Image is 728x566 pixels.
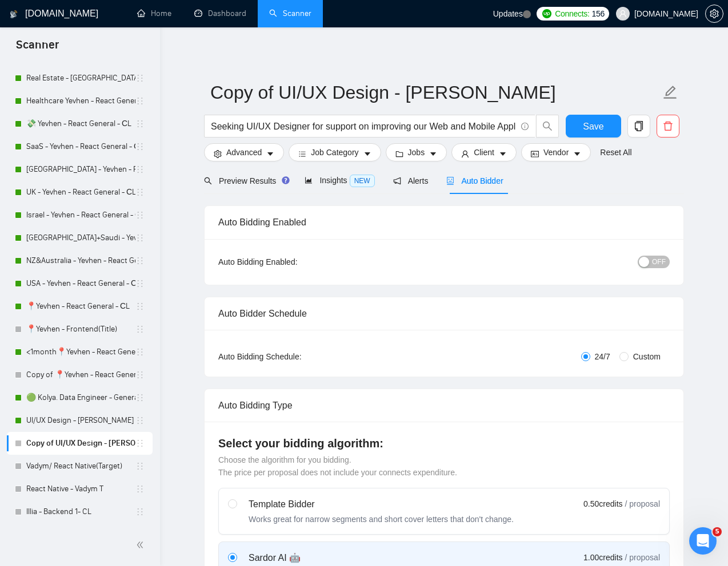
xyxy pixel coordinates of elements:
[135,211,145,220] span: holder
[499,149,507,158] span: caret-down
[461,149,469,158] span: user
[305,176,374,185] span: Insights
[26,90,135,112] a: Healthcare Yevhen - React General - СL
[135,165,145,174] span: holder
[705,9,723,18] a: setting
[363,149,371,158] span: caret-down
[628,121,650,131] span: copy
[386,143,447,161] button: folderJobscaret-down
[204,143,284,161] button: settingAdvancedcaret-down
[7,158,153,181] li: Switzerland - Yevhen - React General - СL
[135,233,145,242] span: holder
[226,146,262,159] span: Advanced
[625,552,660,563] span: / proposal
[218,206,670,238] div: Auto Bidding Enabled
[7,135,153,158] li: SaaS - Yevhen - React General - СL
[7,318,153,341] li: 📍Yevhen - Frontend(Title)
[26,432,135,455] a: Copy of UI/UX Design - [PERSON_NAME]
[7,455,153,478] li: Vadym/ React Native(Target)
[7,249,153,272] li: NZ&Australia - Yevhen - React General - СL
[289,143,381,161] button: barsJob Categorycaret-down
[26,386,135,409] a: 🟢 Kolya. Data Engineer - General
[393,177,401,185] span: notification
[7,37,68,60] span: Scanner
[137,9,171,18] a: homeHome
[555,7,589,20] span: Connects:
[706,9,723,18] span: setting
[218,297,670,330] div: Auto Bidder Schedule
[7,500,153,523] li: Illia - Backend 1- CL
[135,256,145,265] span: holder
[627,115,650,138] button: copy
[7,67,153,90] li: Real Estate - Yevhen - React General - СL
[590,350,615,363] span: 24/7
[705,5,723,23] button: setting
[393,176,429,185] span: Alerts
[7,90,153,112] li: Healthcare Yevhen - React General - СL
[536,115,559,138] button: search
[26,67,135,90] a: Real Estate - [GEOGRAPHIC_DATA] - React General - СL
[135,188,145,197] span: holder
[7,478,153,500] li: React Native - Vadym T
[7,341,153,363] li: <1month📍Yevhen - React General - СL
[7,272,153,295] li: USA - Yevhen - React General - СL
[689,527,717,555] iframe: Intercom live chat
[218,435,670,451] h4: Select your bidding algorithm:
[210,78,661,107] input: Scanner name...
[135,96,145,106] span: holder
[474,146,494,159] span: Client
[135,119,145,128] span: holder
[600,146,631,159] a: Reset All
[211,119,516,134] input: Search Freelance Jobs...
[583,119,603,134] span: Save
[429,149,437,158] span: caret-down
[7,386,153,409] li: 🟢 Kolya. Data Engineer - General
[408,146,425,159] span: Jobs
[26,341,135,363] a: <1month📍Yevhen - React General - СL
[26,363,135,386] a: Copy of 📍Yevhen - React General - СL
[26,409,135,432] a: UI/UX Design - [PERSON_NAME]
[311,146,358,159] span: Job Category
[629,350,665,363] span: Custom
[249,551,427,565] div: Sardor AI 🤖
[135,462,145,471] span: holder
[521,143,591,161] button: idcardVendorcaret-down
[135,393,145,402] span: holder
[657,115,679,138] button: delete
[7,523,153,546] li: Illia - Backend 2
[573,149,581,158] span: caret-down
[135,279,145,288] span: holder
[26,181,135,204] a: UK - Yevhen - React General - СL
[26,478,135,500] a: React Native - Vadym T
[451,143,517,161] button: userClientcaret-down
[619,10,627,18] span: user
[7,409,153,432] li: UI/UX Design - Mariana Derevianko
[26,227,135,249] a: [GEOGRAPHIC_DATA]+Saudi - Yevhen - React General - СL
[26,112,135,135] a: 💸 Yevhen - React General - СL
[26,318,135,341] a: 📍Yevhen - Frontend(Title)
[26,158,135,181] a: [GEOGRAPHIC_DATA] - Yevhen - React General - СL
[537,121,558,131] span: search
[542,9,551,18] img: upwork-logo.png
[269,9,311,18] a: searchScanner
[652,256,666,268] span: OFF
[135,302,145,311] span: holder
[713,527,722,536] span: 5
[218,455,457,477] span: Choose the algorithm for you bidding. The price per proposal does not include your connects expen...
[305,176,313,184] span: area-chart
[249,498,514,511] div: Template Bidder
[135,142,145,151] span: holder
[26,295,135,318] a: 📍Yevhen - React General - СL
[26,500,135,523] a: Illia - Backend 1- CL
[135,347,145,357] span: holder
[26,135,135,158] a: SaaS - Yevhen - React General - СL
[135,484,145,494] span: holder
[7,181,153,204] li: UK - Yevhen - React General - СL
[446,177,454,185] span: robot
[26,204,135,227] a: Israel - Yevhen - React General - СL
[350,175,375,187] span: NEW
[395,149,403,158] span: folder
[446,176,503,185] span: Auto Bidder
[135,370,145,379] span: holder
[7,295,153,318] li: 📍Yevhen - React General - СL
